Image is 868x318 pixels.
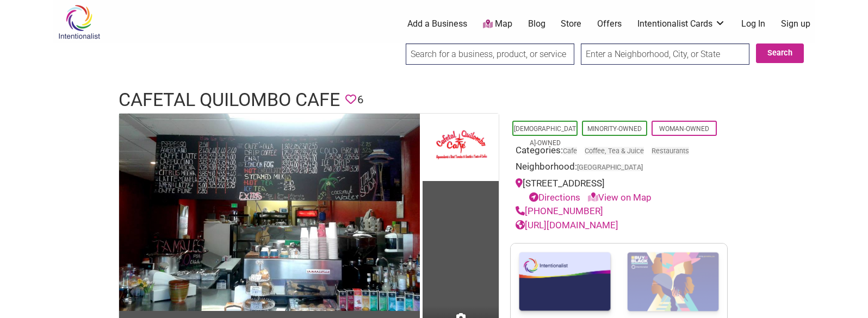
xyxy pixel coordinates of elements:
a: Offers [597,18,622,30]
input: Search for a business, product, or service [406,43,574,65]
a: Map [483,18,512,30]
a: Blog [528,18,545,30]
span: [GEOGRAPHIC_DATA] [577,164,643,171]
div: Categories: [516,144,722,160]
a: Directions [529,192,580,203]
a: Minority-Owned [587,125,642,133]
button: Search [756,43,804,63]
a: [URL][DOMAIN_NAME] [516,220,618,230]
a: View on Map [588,192,652,203]
span: 6 [357,91,363,108]
a: [PHONE_NUMBER] [516,205,603,216]
img: Intentionalist [53,4,105,40]
input: Enter a Neighborhood, City, or State [581,43,749,65]
div: [STREET_ADDRESS] [516,177,722,204]
a: Log In [741,18,765,30]
a: Restaurants [652,147,689,155]
a: Woman-Owned [659,125,709,133]
a: Add a Business [407,18,467,30]
a: [DEMOGRAPHIC_DATA]-Owned [514,125,576,147]
a: Store [561,18,581,30]
div: Neighborhood: [516,160,722,177]
a: Cafe [563,147,577,155]
h1: Cafetal Quilombo Cafe [119,87,340,113]
a: Sign up [781,18,810,30]
img: Cafetal Quilombo Cafe [423,114,499,181]
a: Coffee, Tea & Juice [585,147,644,155]
a: Intentionalist Cards [637,18,726,30]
